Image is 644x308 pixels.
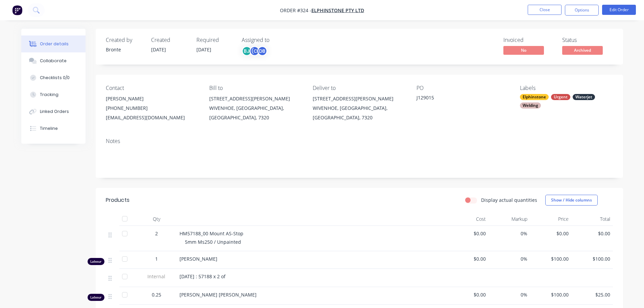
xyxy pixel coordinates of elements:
div: Qty [136,212,177,226]
span: Order #324 - [280,7,311,14]
div: [EMAIL_ADDRESS][DOMAIN_NAME] [106,113,198,122]
div: Labour [88,294,104,301]
span: $0.00 [574,230,610,237]
div: Total [571,212,613,226]
span: $0.00 [533,230,569,237]
div: Labels [520,85,613,91]
span: $100.00 [533,291,569,298]
div: [PERSON_NAME][PHONE_NUMBER][EMAIL_ADDRESS][DOMAIN_NAME] [106,94,198,122]
span: 0% [491,230,527,237]
span: [PERSON_NAME] [PERSON_NAME] [180,291,257,298]
div: Products [106,196,129,204]
a: Elphinstone Pty Ltd [311,7,364,14]
span: 0% [491,291,527,298]
div: Order details [40,41,69,47]
span: 2 [155,230,158,237]
button: Options [565,5,599,16]
button: BJ(CDB [242,46,267,56]
div: [STREET_ADDRESS][PERSON_NAME] [209,94,302,103]
div: Bronte [106,46,143,53]
button: Collaborate [21,52,86,69]
div: [PHONE_NUMBER] [106,103,198,113]
div: PO [416,85,509,91]
div: Linked Orders [40,109,69,115]
span: 0% [491,255,527,262]
span: [DATE] : 57188 x 2 of [180,273,225,280]
label: Display actual quantities [481,196,537,204]
span: Internal [139,273,174,280]
span: $100.00 [533,255,569,262]
div: Urgent [551,94,570,100]
span: HM57188_00 Mount AS-Stop [180,230,243,237]
div: J129015 [416,94,501,103]
div: Required [196,37,234,43]
span: Archived [562,46,603,54]
div: Notes [106,138,613,144]
div: Tracking [40,92,58,98]
div: Labour [88,258,104,265]
div: Markup [488,212,530,226]
span: [DATE] [151,46,166,53]
div: Created by [106,37,143,43]
div: Elphinstone [520,94,549,100]
div: [STREET_ADDRESS][PERSON_NAME]WIVENHOE, [GEOGRAPHIC_DATA], [GEOGRAPHIC_DATA], 7320 [313,94,405,122]
div: BJ [242,46,252,56]
div: Created [151,37,188,43]
div: (C [249,46,260,56]
button: Timeline [21,120,86,137]
div: [STREET_ADDRESS][PERSON_NAME]WIVENHOE, [GEOGRAPHIC_DATA], [GEOGRAPHIC_DATA], 7320 [209,94,302,122]
div: Welding [520,102,541,109]
button: Order details [21,35,86,52]
button: Close [528,5,562,15]
div: [STREET_ADDRESS][PERSON_NAME] [313,94,405,103]
span: No [503,46,544,54]
div: Bill to [209,85,302,91]
span: $0.00 [450,291,486,298]
div: Invoiced [503,37,554,43]
div: Collaborate [40,58,67,64]
div: WIVENHOE, [GEOGRAPHIC_DATA], [GEOGRAPHIC_DATA], 7320 [313,103,405,122]
div: Deliver to [313,85,405,91]
button: Show / Hide columns [545,195,598,206]
span: [DATE] [196,46,211,53]
img: Factory [12,5,22,15]
div: Checklists 0/0 [40,75,70,81]
div: [PERSON_NAME] [106,94,198,103]
span: $100.00 [574,255,610,262]
div: Waterjet [573,94,595,100]
div: DB [257,46,267,56]
span: 5mm Ms250 / Unpainted [185,239,241,245]
button: Tracking [21,86,86,103]
div: Cost [447,212,489,226]
span: $0.00 [450,230,486,237]
span: 0.25 [152,291,161,298]
span: [PERSON_NAME] [180,256,217,262]
div: Price [530,212,572,226]
button: Edit Order [602,5,636,15]
button: Linked Orders [21,103,86,120]
div: Contact [106,85,198,91]
button: Checklists 0/0 [21,69,86,86]
div: Assigned to [242,37,309,43]
span: $25.00 [574,291,610,298]
span: 1 [155,255,158,262]
div: Timeline [40,125,58,132]
div: WIVENHOE, [GEOGRAPHIC_DATA], [GEOGRAPHIC_DATA], 7320 [209,103,302,122]
div: Status [562,37,613,43]
span: $0.00 [450,255,486,262]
